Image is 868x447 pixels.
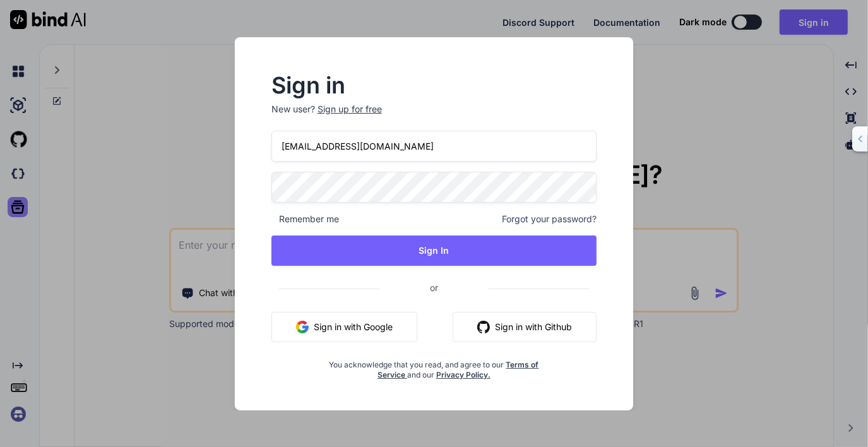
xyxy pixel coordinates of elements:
[271,213,339,225] span: Remember me
[271,312,417,342] button: Sign in with Google
[477,321,490,333] img: github
[296,321,309,333] img: google
[271,103,597,131] p: New user?
[436,370,490,379] a: Privacy Policy.
[326,352,543,380] div: You acknowledge that you read, and agree to our and our
[271,131,597,162] input: Login or Email
[379,272,489,303] span: or
[453,312,597,342] button: Sign in with Github
[271,75,597,95] h2: Sign in
[318,103,382,116] div: Sign up for free
[502,213,597,225] span: Forgot your password?
[378,360,539,379] a: Terms of Service
[271,235,597,266] button: Sign In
